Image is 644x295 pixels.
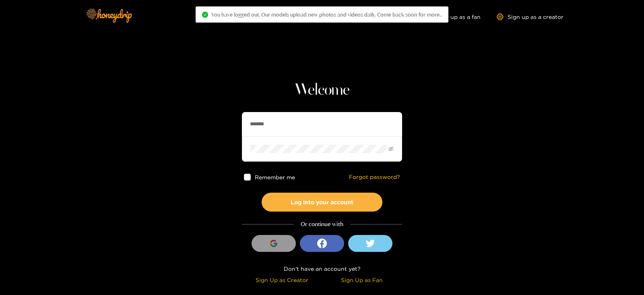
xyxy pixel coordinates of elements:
div: Sign Up as Fan [324,275,400,285]
a: Forgot password? [349,174,400,181]
span: Remember me [255,174,295,180]
div: Or continue with [242,220,402,229]
a: Sign up as a fan [425,13,481,20]
button: Log into your account [262,193,382,212]
span: check-circle [202,12,208,18]
div: Don't have an account yet? [242,264,402,273]
span: eye-invisible [388,146,394,152]
div: Sign Up as Creator [244,275,320,285]
h1: Welcome [242,81,402,100]
a: Sign up as a creator [497,13,563,20]
span: You have logged out. Our models upload new photos and videos daily. Come back soon for more.. [211,11,442,18]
